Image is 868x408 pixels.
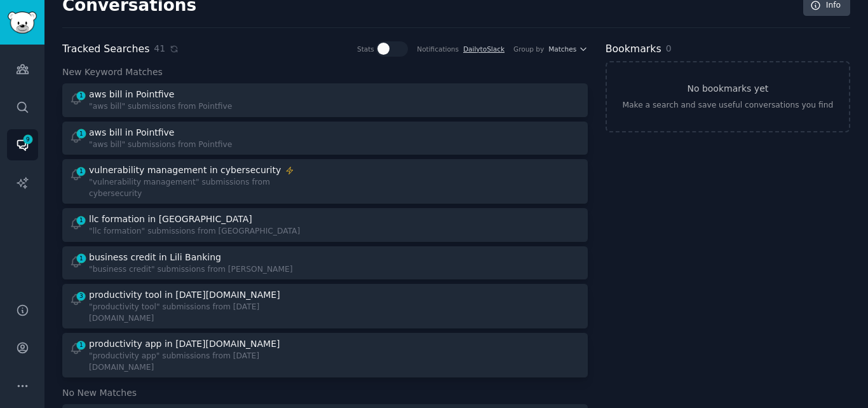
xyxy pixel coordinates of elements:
[89,226,300,237] div: "llc formation" submissions from [GEOGRAPHIC_DATA]
[89,337,280,351] div: productivity app in [DATE][DOMAIN_NAME]
[62,122,588,155] a: 1aws bill in Pointfive"aws bill" submissions from Pointfive
[62,284,588,328] a: 3productivity tool in [DATE][DOMAIN_NAME]"productivity tool" submissions from [DATE][DOMAIN_NAME]
[62,246,588,280] a: 1business credit in Lili Banking"business credit" submissions from [PERSON_NAME]
[76,167,87,176] span: 1
[62,333,588,377] a: 1productivity app in [DATE][DOMAIN_NAME]"productivity app" submissions from [DATE][DOMAIN_NAME]
[89,251,221,264] div: business credit in Lili Banking
[622,100,833,111] div: Make a search and save useful conversations you find
[62,208,588,242] a: 1llc formation in [GEOGRAPHIC_DATA]"llc formation" submissions from [GEOGRAPHIC_DATA]
[687,82,768,95] h3: No bookmarks yet
[89,213,252,226] div: llc formation in [GEOGRAPHIC_DATA]
[62,386,137,400] span: No New Matches
[22,135,34,144] span: 9
[76,91,87,100] span: 1
[548,45,587,53] button: Matches
[89,302,316,324] div: "productivity tool" submissions from [DATE][DOMAIN_NAME]
[62,83,588,117] a: 1aws bill in Pointfive"aws bill" submissions from Pointfive
[76,292,87,300] span: 3
[89,351,316,373] div: "productivity app" submissions from [DATE][DOMAIN_NAME]
[7,129,38,160] a: 9
[62,159,588,204] a: 1vulnerability management in cybersecurity"vulnerability management" submissions from cybersecurity
[89,101,232,113] div: "aws bill" submissions from Pointfive
[76,129,87,138] span: 1
[154,42,165,55] span: 41
[89,126,174,139] div: aws bill in Pointfive
[89,139,232,151] div: "aws bill" submissions from Pointfive
[62,41,149,57] h2: Tracked Searches
[89,177,316,199] div: "vulnerability management" submissions from cybersecurity
[463,45,505,53] a: DailytoSlack
[62,66,163,79] span: New Keyword Matches
[666,43,672,53] span: 0
[89,164,281,177] div: vulnerability management in cybersecurity
[76,254,87,263] span: 1
[357,45,374,53] div: Stats
[76,341,87,349] span: 1
[548,45,576,53] span: Matches
[513,45,544,53] div: Group by
[606,61,850,132] a: No bookmarks yetMake a search and save useful conversations you find
[76,216,87,225] span: 1
[8,11,37,34] img: GummySearch logo
[417,45,459,53] div: Notifications
[89,264,293,276] div: "business credit" submissions from [PERSON_NAME]
[89,88,174,101] div: aws bill in Pointfive
[89,288,280,302] div: productivity tool in [DATE][DOMAIN_NAME]
[606,41,661,57] h2: Bookmarks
